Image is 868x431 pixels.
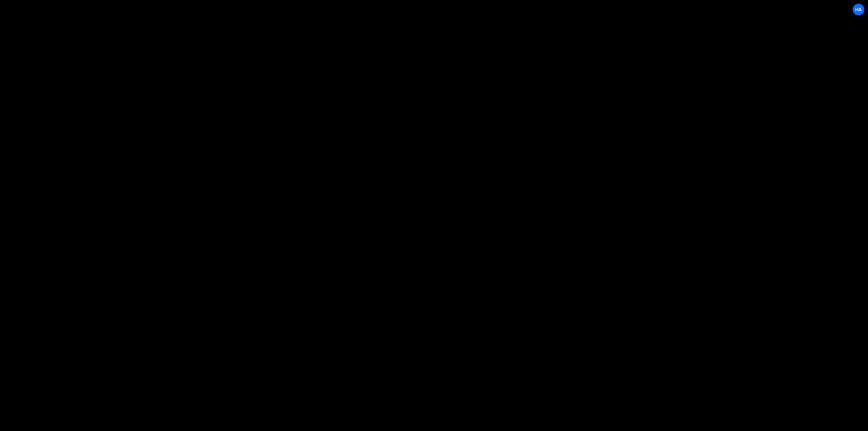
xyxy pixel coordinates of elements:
[26,171,142,184] div: 826/7934.js
[26,76,142,90] div: 826/3363.js
[38,202,63,208] div: Tooltips.js
[1,1,18,18] a: 🤙
[26,239,142,252] div: 826/9226.css
[87,161,89,167] span: 1
[26,103,142,117] div: 826/1521.js
[38,256,67,262] div: Tooltips.css
[38,93,83,99] div: Contacts [page].js
[148,24,176,31] div: New File
[115,189,117,194] span: 2
[852,3,865,16] a: Ha
[26,23,38,31] h2: Files
[92,94,94,99] span: 1
[38,148,100,154] div: Projects Catalog [page].js
[26,144,142,157] div: 826/10093.js
[38,229,80,235] div: Main [global].css
[406,3,462,16] button: Code Only
[26,198,142,212] div: 826/18329.js
[18,35,142,49] div: Javascript files
[26,157,142,171] div: 826/10500.js
[38,66,91,72] div: before & after effect.js
[86,134,89,140] span: 2
[38,80,71,86] div: Blog [post].js
[26,5,73,14] div: Halo Lab Website
[38,53,91,59] div: Animations [global].js
[26,90,142,103] div: 826/1551.js
[26,117,142,130] div: 826/24828.js
[26,252,142,266] div: 826/18335.css
[38,242,81,249] div: Project [post].css
[18,212,142,225] div: CSS files
[109,24,134,30] button: New File
[26,225,142,239] div: 826/3053.css
[38,120,103,126] div: Phone countries [global].js
[26,184,142,198] div: 826/8793.js
[38,188,105,194] div: Service swipers (complex).js
[38,134,77,140] div: Project [post].js
[166,47,193,53] div: Not yet saved
[38,175,78,181] div: Service [post].js
[84,107,86,113] span: 1
[38,161,78,167] div: Service [page].js
[38,107,76,113] div: Main [global].js
[824,43,856,56] button: Save
[26,62,142,76] div: 826/19389.js
[26,130,142,144] div: 826/8916.js
[100,53,102,58] span: 1
[72,202,75,208] span: 2
[26,49,142,62] div: 826/2754.js
[789,3,850,16] a: [DOMAIN_NAME]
